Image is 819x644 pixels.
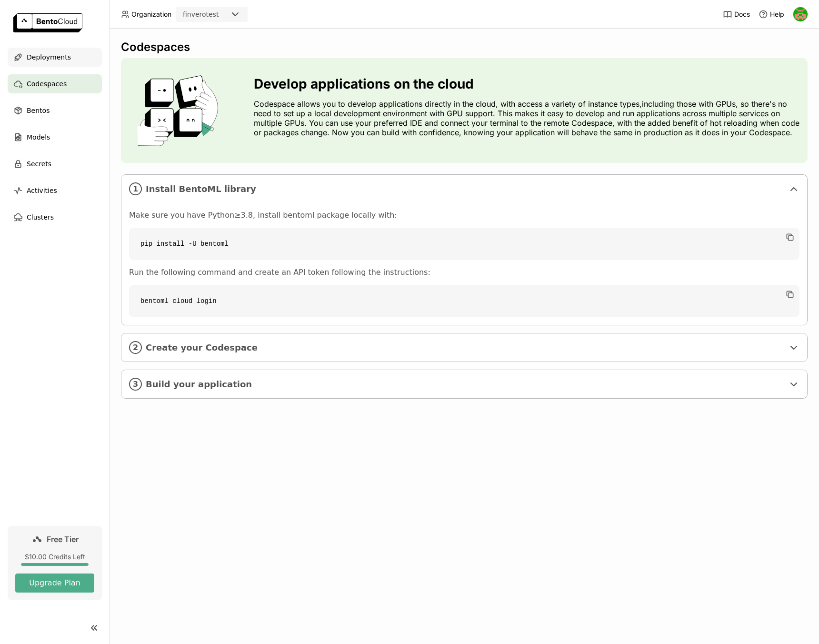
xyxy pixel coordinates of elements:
span: Models [27,131,50,143]
div: $10.00 Credits Left [15,553,94,561]
a: Secrets [8,154,102,173]
a: Deployments [8,48,102,67]
div: Codespaces [121,40,808,54]
span: Build your application [146,379,784,390]
i: 2 [129,341,142,354]
h3: Develop applications on the cloud [254,76,800,91]
span: Install BentoML library [146,184,784,194]
input: Selected finverotest. [220,10,221,20]
div: finverotest [183,10,219,19]
div: 1Install BentoML library [121,175,807,203]
span: Free Tier [47,534,79,544]
span: Codespaces [27,78,67,90]
span: Docs [734,10,750,19]
img: logo [13,13,82,32]
div: 3Build your application [121,370,807,398]
span: Help [770,10,784,19]
a: Codespaces [8,74,102,93]
div: Help [759,10,784,19]
a: Free Tier$10.00 Credits LeftUpgrade Plan [8,526,102,600]
img: Eduardo Benitez [793,7,808,21]
a: Bentos [8,101,102,120]
a: Docs [723,10,750,19]
a: Clusters [8,208,102,227]
span: Secrets [27,158,51,170]
i: 3 [129,378,142,391]
p: Make sure you have Python≥3.8, install bentoml package locally with: [129,211,799,220]
p: Run the following command and create an API token following the instructions: [129,268,799,277]
span: Organization [131,10,171,19]
div: 2Create your Codespace [121,333,807,362]
span: Clusters [27,211,54,223]
span: Create your Codespace [146,342,784,353]
span: Deployments [27,51,71,63]
span: Bentos [27,105,50,116]
a: Models [8,128,102,147]
p: Codespace allows you to develop applications directly in the cloud, with access a variety of inst... [254,99,800,137]
code: pip install -U bentoml [129,228,799,260]
span: Activities [27,185,57,196]
img: cover onboarding [129,75,231,146]
a: Activities [8,181,102,200]
button: Upgrade Plan [15,574,94,593]
code: bentoml cloud login [129,285,799,317]
i: 1 [129,182,142,195]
